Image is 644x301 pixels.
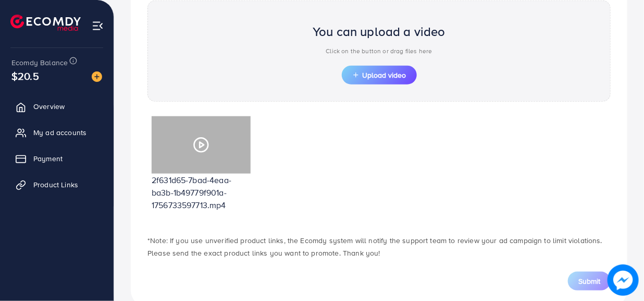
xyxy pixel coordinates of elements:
[568,272,611,291] button: Submit
[33,179,78,190] span: Product Links
[608,264,639,296] img: image
[8,122,106,143] a: My ad accounts
[11,68,39,83] span: $20.5
[92,20,104,32] img: menu
[10,15,81,31] img: logo
[8,96,106,117] a: Overview
[342,66,417,85] button: Upload video
[33,101,65,112] span: Overview
[8,174,106,195] a: Product Links
[33,127,86,138] span: My ad accounts
[352,71,406,79] span: Upload video
[8,148,106,169] a: Payment
[147,234,611,259] p: *Note: If you use unverified product links, the Ecomdy system will notify the support team to rev...
[313,45,445,57] p: Click on the button or drag files here
[92,71,102,82] img: image
[313,24,445,39] h2: You can upload a video
[152,174,251,211] p: 2f631d65-7bad-4eaa-ba3b-1b49779f901a-1756733597713.mp4
[11,57,68,68] span: Ecomdy Balance
[33,153,63,164] span: Payment
[578,276,600,286] span: Submit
